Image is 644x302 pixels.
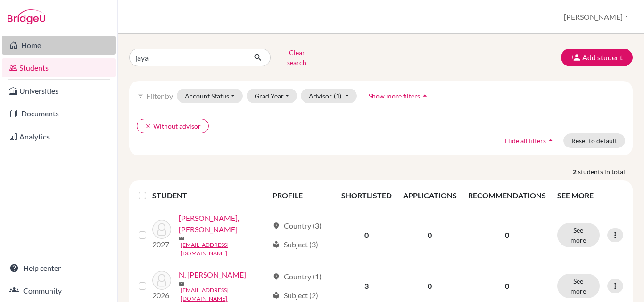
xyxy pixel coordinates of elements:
[462,184,552,207] th: RECOMMENDATIONS
[152,184,267,207] th: STUDENT
[552,184,629,207] th: SEE MORE
[272,290,318,301] div: Subject (2)
[557,274,600,298] button: See more
[247,89,297,103] button: Grad Year
[267,184,335,207] th: PROFILE
[420,91,429,100] i: arrow_drop_up
[145,123,151,130] i: clear
[271,45,323,70] button: Clear search
[561,49,633,66] button: Add student
[177,89,243,103] button: Account Status
[397,184,462,207] th: APPLICATIONS
[272,220,322,231] div: Country (3)
[397,207,462,263] td: 0
[179,236,184,241] span: mail
[2,281,116,300] a: Community
[2,259,116,278] a: Help center
[179,212,268,235] a: [PERSON_NAME], [PERSON_NAME]
[272,222,280,229] span: location_on
[369,92,420,100] span: Show more filters
[129,49,246,66] input: Find student by name...
[8,9,45,24] img: Bridge-U
[179,269,246,280] a: N, [PERSON_NAME]
[361,89,438,103] button: Show more filtersarrow_drop_up
[2,58,116,77] a: Students
[181,241,268,258] a: [EMAIL_ADDRESS][DOMAIN_NAME]
[152,271,171,290] img: N, Jayakumar
[2,104,116,123] a: Documents
[152,239,171,250] p: 2027
[137,92,144,99] i: filter_list
[179,281,184,286] span: mail
[272,292,280,299] span: local_library
[272,273,280,280] span: location_on
[546,136,555,145] i: arrow_drop_up
[336,184,397,207] th: SHORTLISTED
[468,229,546,241] p: 0
[301,89,357,103] button: Advisor(1)
[334,92,341,100] span: (1)
[137,119,209,133] button: clearWithout advisor
[272,271,322,282] div: Country (1)
[2,36,116,55] a: Home
[336,207,397,263] td: 0
[560,8,633,26] button: [PERSON_NAME]
[272,239,318,250] div: Subject (3)
[505,137,546,145] span: Hide all filters
[272,241,280,248] span: local_library
[563,133,625,148] button: Reset to default
[578,167,633,177] span: students in total
[557,223,600,247] button: See more
[146,91,173,100] span: Filter by
[468,280,546,292] p: 0
[573,167,578,177] strong: 2
[2,82,116,100] a: Universities
[152,290,171,301] p: 2026
[497,133,563,148] button: Hide all filtersarrow_drop_up
[152,220,171,239] img: JAYANTHILAL JAIN, SWARUP
[2,127,116,146] a: Analytics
